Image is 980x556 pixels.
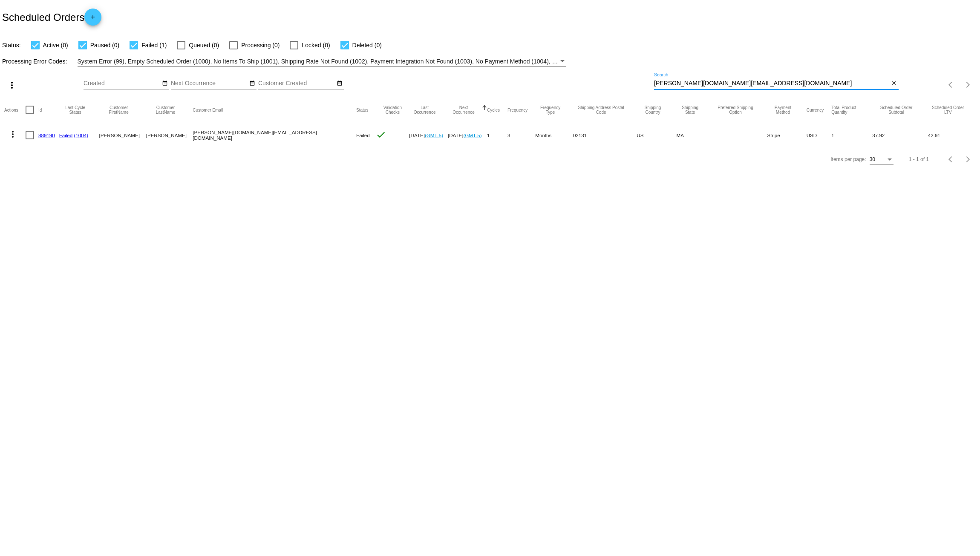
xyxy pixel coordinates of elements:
[909,156,929,162] div: 1 - 1 of 1
[189,40,219,50] span: Queued (0)
[507,123,535,147] mat-cell: 3
[573,105,629,115] button: Change sorting for ShippingPostcode
[425,133,443,138] a: (GMT-5)
[872,123,928,147] mat-cell: 37.92
[831,123,872,147] mat-cell: 1
[487,123,507,147] mat-cell: 1
[88,14,98,24] mat-icon: add
[4,97,26,123] mat-header-cell: Actions
[2,42,21,49] span: Status:
[249,80,255,87] mat-icon: date_range
[74,133,89,138] a: (1004)
[712,105,760,115] button: Change sorting for PreferredShippingOption
[870,156,875,162] span: 30
[943,76,960,93] button: Previous page
[890,79,899,88] button: Clear
[99,105,138,115] button: Change sorting for CustomerFirstName
[573,123,637,147] mat-cell: 02131
[409,105,440,115] button: Change sorting for LastOccurrenceUtc
[960,76,977,93] button: Next page
[302,40,330,50] span: Locked (0)
[831,97,872,123] mat-header-cell: Total Product Quantity
[872,105,920,115] button: Change sorting for Subtotal
[507,107,527,112] button: Change sorting for Frequency
[870,157,894,163] mat-select: Items per page:
[78,56,567,67] mat-select: Filter by Processing Error Codes
[535,105,565,115] button: Change sorting for FrequencyType
[90,40,119,50] span: Paused (0)
[448,123,487,147] mat-cell: [DATE]
[960,151,977,168] button: Next page
[767,123,806,147] mat-cell: Stripe
[43,40,68,50] span: Active (0)
[258,80,335,87] input: Customer Created
[637,105,669,115] button: Change sorting for ShippingCountry
[59,105,92,115] button: Change sorting for LastProcessingCycleId
[146,123,193,147] mat-cell: [PERSON_NAME]
[943,151,960,168] button: Previous page
[84,80,160,87] input: Created
[807,123,832,147] mat-cell: USD
[241,40,280,50] span: Processing (0)
[99,123,146,147] mat-cell: [PERSON_NAME]
[487,107,500,112] button: Change sorting for Cycles
[356,107,368,112] button: Change sorting for Status
[2,58,67,65] span: Processing Error Codes:
[171,80,248,87] input: Next Occurrence
[141,40,167,50] span: Failed (1)
[337,80,343,87] mat-icon: date_range
[8,129,18,139] mat-icon: more_vert
[409,123,448,147] mat-cell: [DATE]
[59,133,73,138] a: Failed
[146,105,185,115] button: Change sorting for CustomerLastName
[535,123,573,147] mat-cell: Months
[376,97,409,123] mat-header-cell: Validation Checks
[356,133,370,138] span: Failed
[767,105,798,115] button: Change sorting for PaymentMethod.Type
[7,80,17,90] mat-icon: more_vert
[807,107,824,112] button: Change sorting for CurrencyIso
[352,40,382,50] span: Deleted (0)
[928,105,968,115] button: Change sorting for LifetimeValue
[654,80,890,87] input: Search
[677,105,704,115] button: Change sorting for ShippingState
[677,123,712,147] mat-cell: MA
[448,105,479,115] button: Change sorting for NextOccurrenceUtc
[193,123,356,147] mat-cell: [PERSON_NAME][DOMAIN_NAME][EMAIL_ADDRESS][DOMAIN_NAME]
[928,123,976,147] mat-cell: 42.91
[193,107,223,112] button: Change sorting for CustomerEmail
[38,107,42,112] button: Change sorting for Id
[376,130,386,140] mat-icon: check
[38,133,55,138] a: 889190
[463,133,481,138] a: (GMT-5)
[637,123,676,147] mat-cell: US
[2,9,101,26] h2: Scheduled Orders
[891,80,897,87] mat-icon: close
[830,156,866,162] div: Items per page:
[162,80,168,87] mat-icon: date_range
